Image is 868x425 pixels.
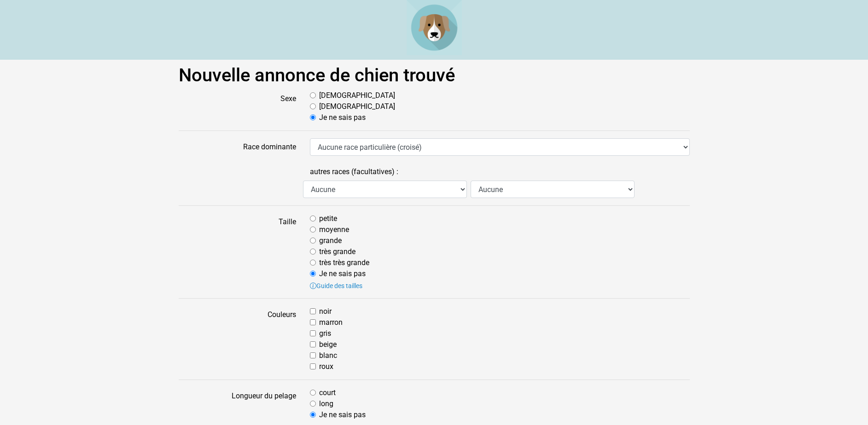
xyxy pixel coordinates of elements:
[319,90,395,101] label: [DEMOGRAPHIC_DATA]
[172,213,303,291] label: Taille
[310,249,316,255] input: très grande
[319,339,337,350] label: beige
[319,306,332,317] label: noir
[319,361,333,372] label: roux
[172,306,303,372] label: Couleurs
[319,387,336,398] label: court
[310,103,316,109] input: [DEMOGRAPHIC_DATA]
[310,390,316,396] input: court
[310,92,316,98] input: [DEMOGRAPHIC_DATA]
[319,213,337,224] label: petite
[310,238,316,244] input: grande
[319,328,331,339] label: gris
[310,271,316,277] input: Je ne sais pas
[172,138,303,156] label: Race dominante
[310,227,316,232] input: moyenne
[319,235,342,246] label: grande
[172,90,303,123] label: Sexe
[319,350,337,361] label: blanc
[319,317,343,328] label: marron
[319,257,369,268] label: très très grande
[310,163,398,181] label: autres races (facultatives) :
[172,387,303,420] label: Longueur du pelage
[319,268,366,279] label: Je ne sais pas
[310,114,316,120] input: Je ne sais pas
[319,409,366,420] label: Je ne sais pas
[319,112,366,123] label: Je ne sais pas
[179,64,690,86] h1: Nouvelle annonce de chien trouvé
[310,215,316,221] input: petite
[319,398,333,409] label: long
[319,101,395,112] label: [DEMOGRAPHIC_DATA]
[319,224,349,235] label: moyenne
[319,246,355,257] label: très grande
[310,412,316,418] input: Je ne sais pas
[310,282,362,289] a: Guide des tailles
[310,401,316,407] input: long
[310,260,316,266] input: très très grande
